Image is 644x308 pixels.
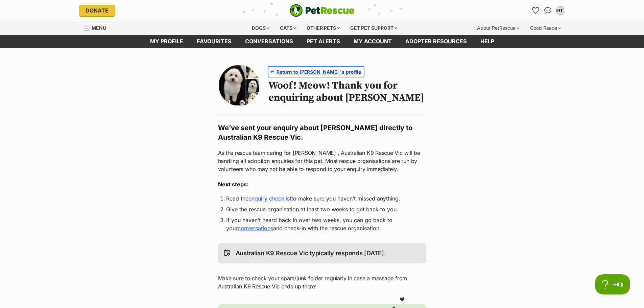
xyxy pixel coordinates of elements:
div: Other pets [302,21,344,35]
img: Photo of Yuki [219,65,260,106]
a: Menu [84,21,111,33]
img: logo-e224e6f780fb5917bec1dbf3a21bbac754714ae5b6737aabdf751b685950b380.svg [290,4,355,17]
h3: Next steps: [218,180,426,188]
h1: Woof! Meow! Thank you for enquiring about [PERSON_NAME] [268,79,426,104]
h2: We’ve sent your enquiry about [PERSON_NAME] directly to Australian K9 Rescue Vic. [218,123,426,142]
li: Read the to make sure you haven’t missed anything. [226,194,418,203]
div: Good Reads [525,21,566,35]
p: As the rescue team caring for [PERSON_NAME] , Australian K9 Rescue Vic will be handling all adopt... [218,149,426,173]
a: My account [347,35,399,48]
span: Menu [92,25,106,31]
a: PetRescue [290,4,355,17]
a: Help [474,35,501,48]
img: chat-41dd97257d64d25036548639549fe6c8038ab92f7586957e7f3b1b290dea8141.svg [544,7,551,14]
a: My profile [143,35,190,48]
a: Donate [79,5,115,16]
a: conversations [238,35,300,48]
li: Give the rescue organisation at least two weeks to get back to you. [226,205,418,213]
ul: Account quick links [530,5,566,16]
li: If you haven’t heard back in over two weeks, you can go back to your and check-in with the rescue... [226,216,418,232]
a: Pet alerts [300,35,347,48]
a: Conversations [543,5,553,16]
a: Favourites [190,35,238,48]
div: HT [557,7,564,14]
a: Return to [PERSON_NAME] 's profile [268,67,364,77]
iframe: Help Scout Beacon - Open [595,274,630,294]
div: Cats [275,21,301,35]
div: Dogs [247,21,274,35]
p: Make sure to check your spam/junk folder regularly in case a message from Australian K9 Rescue Vi... [218,274,426,290]
a: Adopter resources [399,35,474,48]
p: Australian K9 Rescue Vic typically responds [DATE]. [236,248,386,258]
div: Get pet support [345,21,402,35]
a: Favourites [530,5,541,16]
a: conversations [238,225,273,232]
a: enquiry checklist [248,195,291,202]
div: About PetRescue [472,21,524,35]
button: My account [555,5,566,16]
span: Return to [PERSON_NAME] 's profile [277,68,361,75]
